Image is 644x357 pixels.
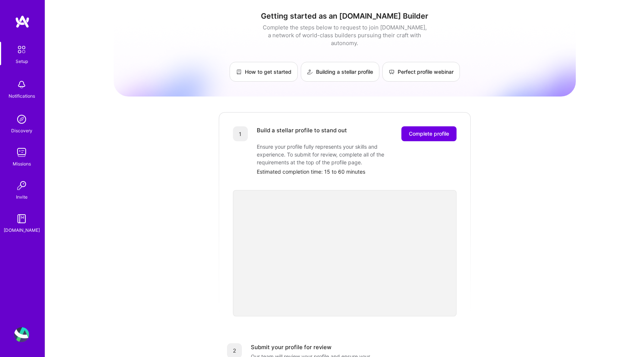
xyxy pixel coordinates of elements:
[301,62,379,82] a: Building a stellar profile
[12,327,31,342] a: User Avatar
[4,226,40,234] div: [DOMAIN_NAME]
[236,69,242,75] img: How to get started
[114,12,576,20] h1: Getting started as an [DOMAIN_NAME] Builder
[14,145,29,160] img: teamwork
[14,77,29,92] img: bell
[9,92,35,100] div: Notifications
[257,168,457,176] div: Estimated completion time: 15 to 60 minutes
[389,69,395,75] img: Perfect profile webinar
[16,193,28,201] div: Invite
[261,23,429,47] div: Complete the steps below to request to join [DOMAIN_NAME], a network of world-class builders purs...
[14,178,29,193] img: Invite
[14,211,29,226] img: guide book
[233,190,457,316] iframe: video
[14,327,29,342] img: User Avatar
[382,62,460,82] a: Perfect profile webinar
[13,160,31,168] div: Missions
[409,130,449,138] span: Complete profile
[401,126,457,141] button: Complete profile
[14,112,29,127] img: discovery
[307,69,313,75] img: Building a stellar profile
[14,42,29,57] img: setup
[15,15,30,28] img: logo
[251,343,331,351] div: Submit your profile for review
[233,126,248,141] div: 1
[11,127,32,135] div: Discovery
[257,126,347,141] div: Build a stellar profile to stand out
[257,143,406,166] div: Ensure your profile fully represents your skills and experience. To submit for review, complete a...
[230,62,298,82] a: How to get started
[16,57,28,65] div: Setup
